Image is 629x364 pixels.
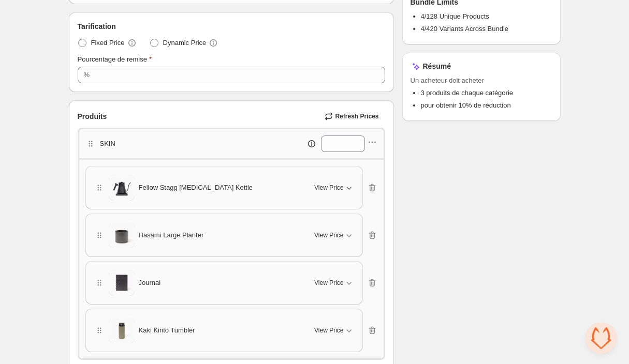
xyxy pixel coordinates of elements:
[308,227,360,244] button: View Price
[109,172,135,204] img: Fellow Stagg EKG Kettle
[421,100,552,111] li: pour obtenir 10% de réduction
[421,25,509,33] span: 4/420 Variants Across Bundle
[314,184,343,192] span: View Price
[139,325,195,336] span: Kaki Kinto Tumbler
[109,219,135,251] img: Hasami Large Planter
[109,314,135,346] img: Kaki Kinto Tumbler
[100,139,115,149] p: SKIN
[308,322,360,339] button: View Price
[314,326,343,335] span: View Price
[411,75,552,86] span: Un acheteur doit acheter
[423,61,451,71] h3: Résumé
[91,38,125,48] span: Fixed Price
[421,88,552,98] li: 3 produits de chaque catégorie
[139,278,161,288] span: Journal
[139,230,204,240] span: Hasami Large Planter
[335,112,378,120] span: Refresh Prices
[586,323,617,354] a: Ouvrir le chat
[84,70,90,80] div: %
[314,279,343,287] span: View Price
[78,111,107,122] span: Produits
[308,275,360,291] button: View Price
[109,267,135,299] img: Journal
[421,12,489,20] span: 4/128 Unique Products
[320,109,385,124] button: Refresh Prices
[314,231,343,239] span: View Price
[163,38,207,48] span: Dynamic Price
[308,179,360,196] button: View Price
[78,21,116,32] span: Tarification
[139,183,253,193] span: Fellow Stagg [MEDICAL_DATA] Kettle
[78,54,152,65] label: Pourcentage de remise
